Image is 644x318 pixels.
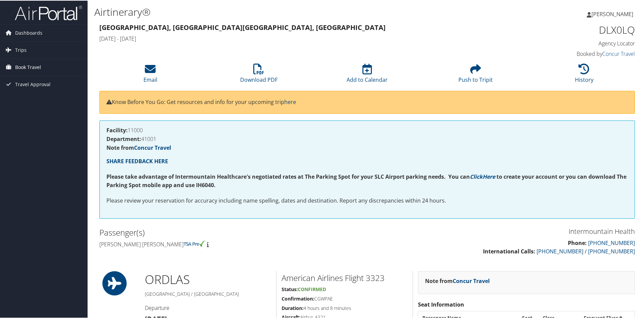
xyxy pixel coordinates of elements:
[509,49,635,57] h4: Booked by
[106,143,171,151] strong: Note from
[99,34,498,42] h4: [DATE] - [DATE]
[298,285,326,292] span: Confirmed
[587,3,640,24] a: [PERSON_NAME]
[240,67,278,83] a: Download PDF
[15,24,42,41] span: Dashboards
[347,67,388,83] a: Add to Calendar
[591,10,633,17] span: [PERSON_NAME]
[99,226,362,238] h2: Passenger(s)
[588,239,635,246] a: [PHONE_NUMBER]
[134,143,171,151] a: Concur Travel
[143,67,157,83] a: Email
[602,49,635,57] a: Concur Travel
[372,226,635,236] h3: Intermountain Health
[106,127,628,132] h4: 11000
[282,304,408,311] h5: 4 hours and 8 minutes
[458,67,493,83] a: Push to Tripit
[106,172,470,180] strong: Please take advantage of Intermountain Healthcare's negotiated rates at The Parking Spot for your...
[15,41,27,58] span: Trips
[282,272,408,283] h2: American Airlines Flight 3323
[284,98,296,105] a: here
[184,240,205,246] img: tsa-precheck.png
[418,300,464,308] strong: Seat Information
[99,22,386,31] strong: [GEOGRAPHIC_DATA], [GEOGRAPHIC_DATA] [GEOGRAPHIC_DATA], [GEOGRAPHIC_DATA]
[470,172,483,180] a: Click
[568,239,587,246] strong: Phone:
[282,295,314,301] strong: Confirmation:
[106,136,628,141] h4: 41001
[282,304,303,311] strong: Duration:
[106,196,628,205] p: Please review your reservation for accuracy including name spelling, dates and destination. Repor...
[282,285,298,292] strong: Status:
[282,295,408,302] h5: CGWPAE
[15,58,41,75] span: Book Travel
[106,135,141,142] strong: Department:
[425,277,490,284] strong: Note from
[575,67,593,83] a: History
[509,22,635,36] h1: DLX0LQ
[15,4,82,20] img: airportal-logo.png
[483,247,535,254] strong: International Calls:
[94,4,458,19] h1: Airtinerary®
[145,271,271,287] h1: ORD LAS
[106,97,628,106] p: Know Before You Go: Get resources and info for your upcoming trip
[106,126,128,133] strong: Facility:
[145,290,271,297] h5: [GEOGRAPHIC_DATA] / [GEOGRAPHIC_DATA]
[145,304,271,311] h4: Departure
[509,39,635,46] h4: Agency Locator
[106,157,168,164] a: SHARE FEEDBACK HERE
[453,277,490,284] a: Concur Travel
[483,172,495,180] a: Here
[537,247,635,254] a: [PHONE_NUMBER] / [PHONE_NUMBER]
[15,75,51,92] span: Travel Approval
[99,240,362,247] h4: [PERSON_NAME] [PERSON_NAME]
